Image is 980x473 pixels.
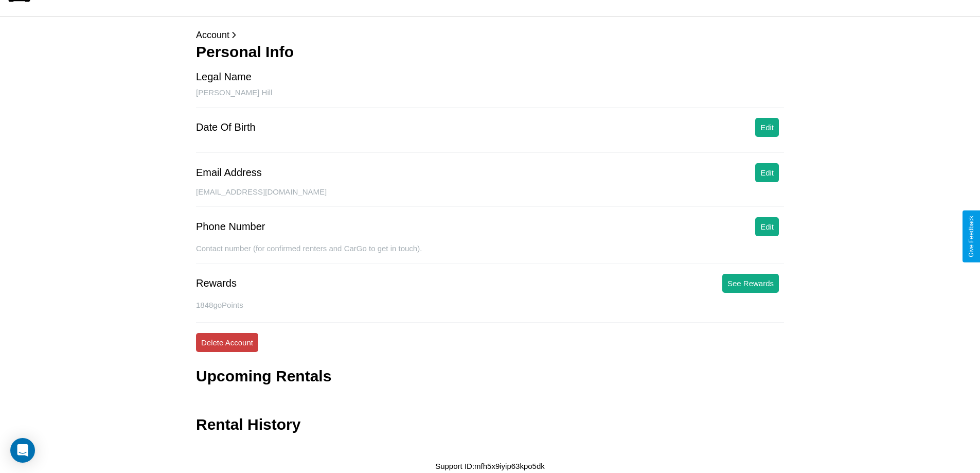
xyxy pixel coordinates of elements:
[196,244,784,264] div: Contact number (for confirmed renters and CarGo to get in touch).
[196,121,256,133] div: Date Of Birth
[755,217,779,236] button: Edit
[196,277,237,289] div: Rewards
[968,216,975,257] div: Give Feedback
[196,71,252,83] div: Legal Name
[196,167,262,179] div: Email Address
[755,163,779,182] button: Edit
[196,88,784,108] div: [PERSON_NAME] Hill
[10,438,35,463] div: Open Intercom Messenger
[196,333,258,352] button: Delete Account
[196,221,265,233] div: Phone Number
[196,43,784,61] h3: Personal Info
[196,187,784,207] div: [EMAIL_ADDRESS][DOMAIN_NAME]
[755,118,779,137] button: Edit
[196,298,784,312] p: 1848 goPoints
[196,27,784,43] p: Account
[196,367,331,385] h3: Upcoming Rentals
[722,274,779,293] button: See Rewards
[435,459,545,473] p: Support ID: mfh5x9iyip63kpo5dk
[196,416,300,433] h3: Rental History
